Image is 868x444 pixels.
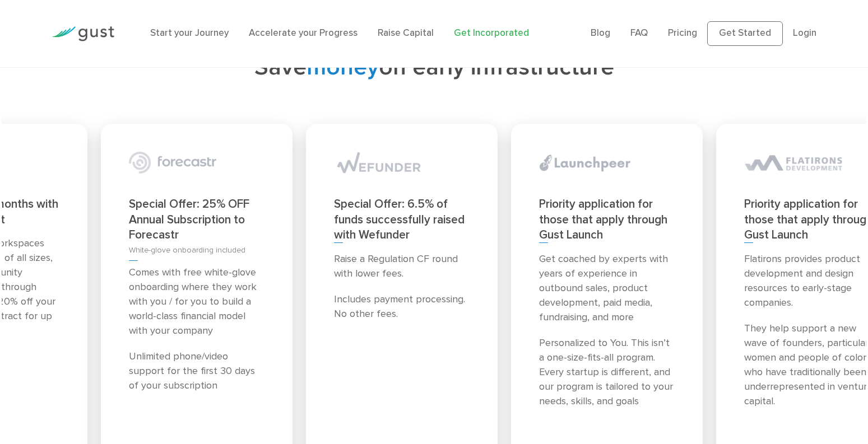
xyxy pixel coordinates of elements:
[334,141,424,185] img: Wefunder
[668,27,697,39] a: Pricing
[249,27,358,39] a: Accelerate your Progress
[129,265,264,338] p: Comes with free white-glove onboarding where they work with you / for you to build a world-class ...
[539,336,675,409] p: Personalized to You. This isn’t a one-size-fits-all program. Every startup is different, and our ...
[129,349,264,393] p: Unlimited phone/video support for the first 30 days of your subscription
[539,197,675,244] div: Priority application for those that apply through Gust Launch
[630,27,648,39] a: FAQ
[454,27,529,39] a: Get Incorporated
[744,141,843,185] img: Flatirons
[793,27,816,39] a: Login
[129,245,245,261] span: White-glove onboarding included
[334,252,470,281] p: Raise a Regulation CF round with lower fees.
[539,141,631,185] img: Launchpeer
[129,197,264,244] div: Special Offer: 25% OFF Annual Subscription to Forecastr
[334,292,470,321] p: Includes payment processing. No other fees.
[591,27,610,39] a: Blog
[129,141,216,185] img: Forcastr
[707,21,783,46] a: Get Started
[150,27,229,39] a: Start your Journey
[334,197,470,244] div: Special Offer: 6.5% of funds successfully raised with Wefunder
[378,27,434,39] a: Raise Capital
[307,53,379,81] span: money
[539,252,675,325] p: Get coached by experts with years of experience in outbound sales, product development, paid medi...
[52,26,114,41] img: Gust Logo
